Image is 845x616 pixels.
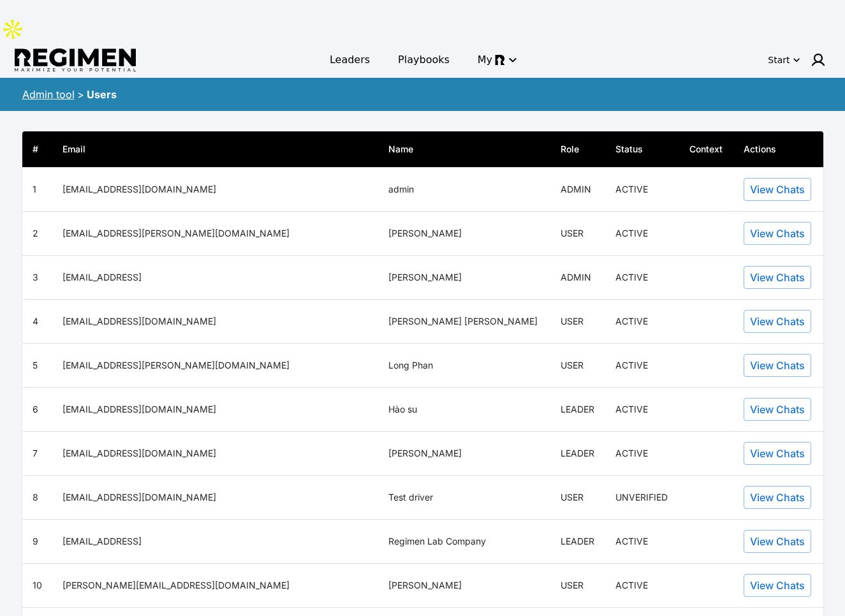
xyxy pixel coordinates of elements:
span: Leaders [330,52,370,68]
th: [PERSON_NAME][EMAIL_ADDRESS][DOMAIN_NAME] [52,564,378,608]
a: Playbooks [390,48,457,71]
button: View Chats [744,530,811,553]
a: Leaders [322,48,378,71]
th: 4 [22,300,53,344]
th: LEADER [550,520,605,564]
button: View Chats [744,442,811,465]
a: Admin tool [22,88,75,101]
th: [EMAIL_ADDRESS] [52,520,378,564]
th: [EMAIL_ADDRESS][PERSON_NAME][DOMAIN_NAME] [52,212,378,256]
div: Users [87,87,117,102]
div: Start [768,54,790,66]
th: [EMAIL_ADDRESS] [52,256,378,300]
button: View Chats [744,266,811,289]
th: [PERSON_NAME] [378,256,550,300]
th: ADMIN [550,256,605,300]
th: Hào su [378,388,550,432]
th: # [22,131,53,168]
th: USER [550,564,605,608]
th: [EMAIL_ADDRESS][DOMAIN_NAME] [52,476,378,520]
span: My [478,52,492,68]
button: View Chats [744,178,811,201]
button: View Chats [744,486,811,509]
th: [PERSON_NAME] [378,212,550,256]
th: [PERSON_NAME] [378,564,550,608]
th: USER [550,212,605,256]
th: [EMAIL_ADDRESS][PERSON_NAME][DOMAIN_NAME] [52,344,378,388]
th: 2 [22,212,53,256]
th: Actions [733,131,823,168]
span: Playbooks [398,52,450,68]
td: ACTIVE [605,300,679,344]
td: ACTIVE [605,168,679,212]
button: My [470,48,523,71]
td: UNVERIFIED [605,476,679,520]
th: USER [550,476,605,520]
div: > [77,87,84,102]
th: USER [550,300,605,344]
th: 8 [22,476,53,520]
button: View Chats [744,574,811,597]
td: ACTIVE [605,432,679,476]
td: ACTIVE [605,520,679,564]
th: admin [378,168,550,212]
td: ACTIVE [605,388,679,432]
th: Regimen Lab Company [378,520,550,564]
th: [PERSON_NAME] [378,432,550,476]
th: LEADER [550,432,605,476]
th: USER [550,344,605,388]
button: View Chats [744,222,811,245]
th: [EMAIL_ADDRESS][DOMAIN_NAME] [52,300,378,344]
th: LEADER [550,388,605,432]
th: 1 [22,168,53,212]
th: Context [679,131,733,168]
th: Role [550,131,605,168]
th: [EMAIL_ADDRESS][DOMAIN_NAME] [52,432,378,476]
th: Long Phan [378,344,550,388]
th: [EMAIL_ADDRESS][DOMAIN_NAME] [52,388,378,432]
th: 6 [22,388,53,432]
th: Name [378,131,550,168]
button: View Chats [744,354,811,377]
button: View Chats [744,398,811,421]
th: [EMAIL_ADDRESS][DOMAIN_NAME] [52,168,378,212]
th: ADMIN [550,168,605,212]
td: ACTIVE [605,212,679,256]
button: View Chats [744,310,811,333]
th: [PERSON_NAME] [PERSON_NAME] [378,300,550,344]
td: ACTIVE [605,344,679,388]
td: ACTIVE [605,564,679,608]
th: 9 [22,520,53,564]
td: ACTIVE [605,256,679,300]
th: 10 [22,564,53,608]
button: Start [765,50,802,70]
th: 7 [22,432,53,476]
th: Test driver [378,476,550,520]
th: Email [52,131,378,168]
img: Regimen logo [15,48,136,72]
th: Status [605,131,679,168]
th: 5 [22,344,53,388]
th: 3 [22,256,53,300]
img: user icon [811,52,826,68]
